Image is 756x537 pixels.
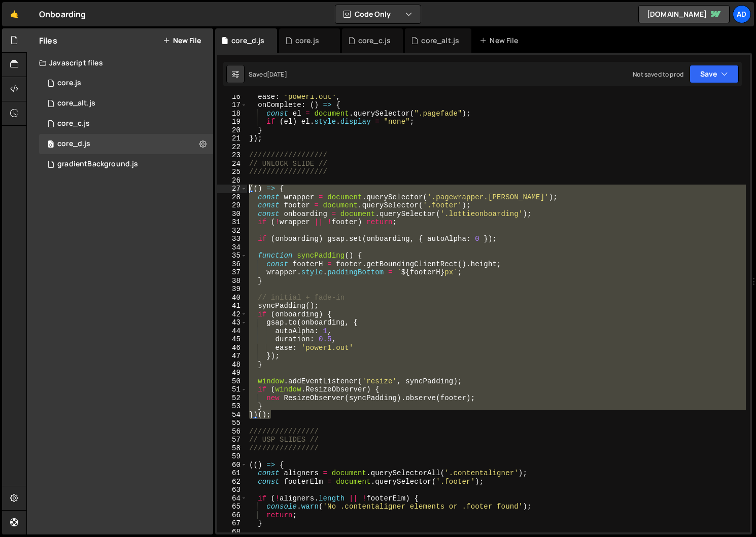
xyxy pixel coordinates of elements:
div: 45 [217,335,247,344]
div: 35 [217,252,247,260]
div: 42 [217,310,247,319]
div: 24 [217,160,247,168]
div: 25 [217,168,247,176]
div: New File [479,35,522,46]
div: 20 [217,126,247,135]
div: 18 [217,110,247,118]
h2: Files [39,35,57,46]
div: 48 [217,361,247,369]
div: core_alt.js [57,99,95,108]
button: Code Only [335,5,421,23]
div: 58 [217,444,247,453]
div: 19 [217,118,247,126]
div: core_alt.js [421,35,459,46]
div: core_d.js [231,35,264,46]
div: 63 [217,486,247,494]
div: 47 [217,352,247,361]
div: core_d.js [57,139,90,149]
div: 16 [217,93,247,101]
a: Ad [733,5,751,23]
div: 15891/42954.js [39,93,213,114]
div: core.js [57,79,81,88]
div: 30 [217,210,247,219]
div: 21 [217,134,247,143]
div: 61 [217,469,247,478]
div: 15891/44342.js [39,134,213,154]
div: 50 [217,377,247,386]
div: 31 [217,218,247,227]
div: 29 [217,201,247,210]
div: 41 [217,302,247,310]
div: 28 [217,193,247,202]
div: 49 [217,369,247,377]
div: 33 [217,235,247,243]
div: 17 [217,101,247,110]
div: 34 [217,243,247,252]
div: 26 [217,176,247,185]
div: 46 [217,344,247,352]
div: 15891/42388.js [39,73,213,93]
div: 43 [217,318,247,327]
div: 22 [217,143,247,152]
div: 64 [217,494,247,503]
button: Save [690,65,739,83]
div: core_c.js [57,119,90,128]
button: New File [163,37,201,45]
div: core_c.js [358,35,391,46]
div: Onboarding [39,8,86,20]
div: 65 [217,503,247,511]
div: 68 [217,528,247,536]
div: 53 [217,402,247,411]
div: [DATE] [267,70,287,79]
div: 37 [217,268,247,277]
div: 38 [217,277,247,285]
div: 44 [217,327,247,336]
div: Saved [249,70,287,79]
div: 23 [217,151,247,160]
div: Not saved to prod [633,70,683,79]
div: 52 [217,394,247,403]
div: 67 [217,519,247,528]
div: 55 [217,419,247,427]
div: 40 [217,294,247,302]
div: 27 [217,185,247,193]
span: 0 [48,141,54,149]
div: 32 [217,227,247,235]
div: 57 [217,436,247,444]
div: 39 [217,285,247,294]
div: 56 [217,427,247,436]
div: 54 [217,411,247,419]
div: 59 [217,452,247,461]
div: Javascript files [27,53,213,73]
a: 🤙 [2,2,27,26]
div: 15891/44104.js [39,114,213,134]
div: core.js [295,35,319,46]
div: 15891/42404.js [39,154,213,174]
a: [DOMAIN_NAME] [638,5,730,23]
div: 36 [217,260,247,269]
div: 51 [217,385,247,394]
div: 66 [217,511,247,520]
div: 60 [217,461,247,470]
div: gradientBackground.js [57,160,138,169]
div: 62 [217,478,247,486]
